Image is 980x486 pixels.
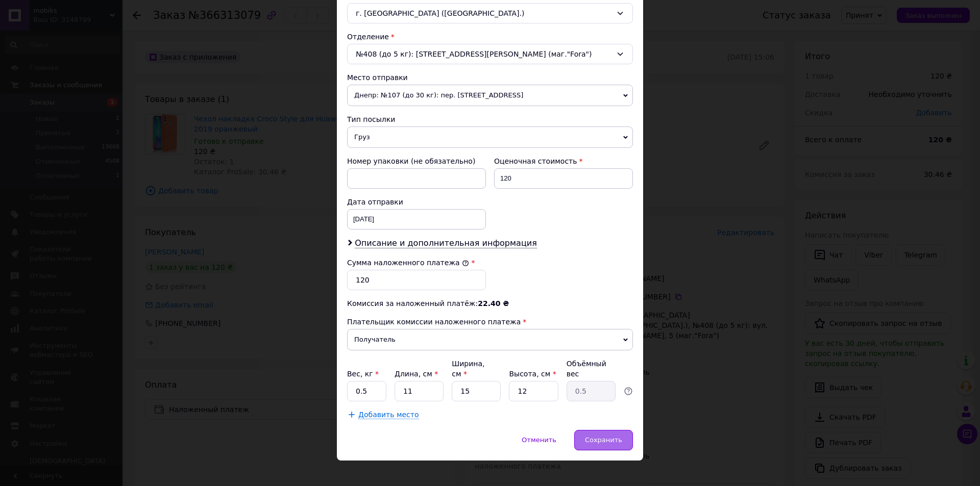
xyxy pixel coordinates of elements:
[347,44,633,64] div: №408 (до 5 кг): [STREET_ADDRESS][PERSON_NAME] (маг."Fora")
[585,436,622,444] span: Сохранить
[347,32,633,42] div: Отделение
[347,318,521,326] span: Плательщик комиссии наложенного платежа
[347,85,633,106] span: Днепр: №107 (до 30 кг): пер. [STREET_ADDRESS]
[347,298,633,309] div: Комиссия за наложенный платёж:
[347,329,633,350] span: Получатель
[347,3,633,23] div: г. [GEOGRAPHIC_DATA] ([GEOGRAPHIC_DATA].)
[347,370,379,378] label: Вес, кг
[347,156,486,166] div: Номер упаковки (не обязательно)
[395,370,438,378] label: Длина, см
[452,360,484,378] label: Ширина, см
[347,126,633,148] span: Груз
[358,411,419,419] span: Добавить место
[509,370,556,378] label: Высота, см
[347,115,395,123] span: Тип посылки
[347,73,408,82] span: Место отправки
[347,259,469,267] label: Сумма наложенного платежа
[494,156,633,166] div: Оценочная стоимость
[522,436,556,444] span: Отменить
[347,197,486,207] div: Дата отправки
[478,299,509,308] span: 22.40 ₴
[567,359,616,379] div: Объёмный вес
[355,238,537,248] span: Описание и дополнительная информация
